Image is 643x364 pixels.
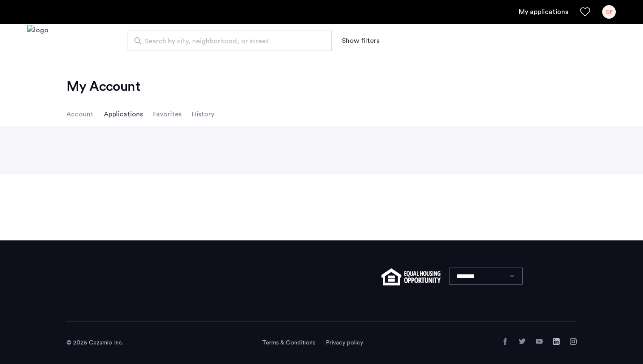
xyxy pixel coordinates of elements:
[519,7,568,17] a: My application
[342,36,379,46] button: Show or hide filters
[502,338,509,345] a: Facebook
[602,5,616,19] div: GF
[580,7,590,17] a: Favorites
[570,338,577,345] a: Instagram
[519,338,526,345] a: Twitter
[66,102,94,126] li: Account
[449,268,523,285] select: Language select
[128,31,332,51] input: Apartment Search
[262,339,316,347] a: Terms and conditions
[66,340,123,346] span: © 2025 Cazamio Inc.
[145,36,308,46] span: Search by city, neighborhood, or street.
[153,102,182,126] li: Favorites
[326,339,363,347] a: Privacy policy
[381,268,441,285] img: equal-housing.png
[66,78,577,95] h2: My Account
[553,338,560,345] a: LinkedIn
[192,102,214,126] li: History
[104,102,143,126] li: Applications
[27,25,48,57] img: logo
[536,338,543,345] a: YouTube
[27,25,48,57] a: Cazamio logo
